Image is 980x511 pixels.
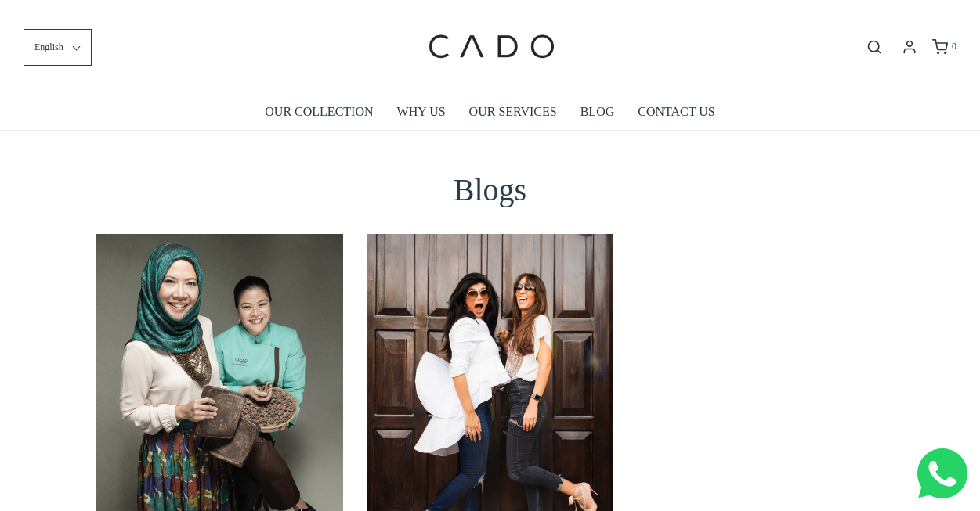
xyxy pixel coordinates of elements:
[469,94,557,130] a: OUR SERVICES
[265,94,373,130] a: OUR COLLECTION
[24,29,92,66] button: English
[580,94,615,130] a: BLOG
[34,40,63,55] span: English
[931,39,956,55] a: 0
[397,94,446,130] a: WHY US
[952,41,956,52] span: 0
[860,38,888,56] button: Open search bar
[424,12,557,82] img: cadogifting
[638,94,714,130] a: CONTACT US
[917,448,967,498] img: Whatsapp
